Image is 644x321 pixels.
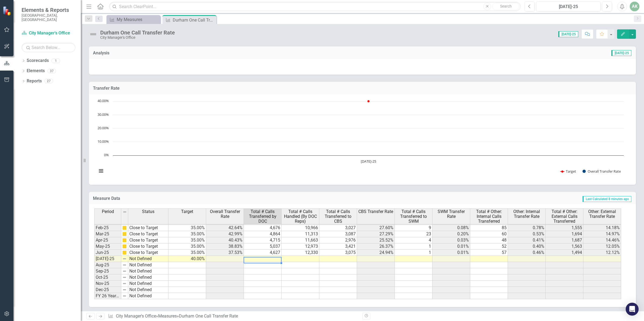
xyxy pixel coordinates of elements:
[122,244,127,249] img: cBAA0RP0Y6D5n+AAAAAElFTkSuQmCC
[98,112,109,117] text: 30.00%
[470,237,508,243] td: 48
[122,263,127,267] img: 8DAGhfEEPCf229AAAAAElFTkSuQmCC
[3,6,12,15] img: ClearPoint Strategy
[357,231,395,237] td: 27.29%
[396,209,431,224] span: Total # Calls Transferred to SWM
[94,99,631,179] div: Chart. Highcharts interactive chart.
[283,209,318,224] span: Total # Calls Handled (By DOC Reps)
[470,243,508,250] td: 52
[282,237,319,243] td: 11,663
[583,231,621,237] td: 14.97%
[546,243,583,250] td: 1,563
[94,243,121,250] td: May-25
[168,225,206,231] td: 35.00%
[509,209,544,219] span: Other: Internal Transfer Rate
[395,231,432,237] td: 23
[508,225,546,231] td: 0.78%
[47,69,56,73] div: 37
[319,250,357,256] td: 3,075
[470,225,508,231] td: 85
[583,169,622,174] button: Show Overall Transfer Rate
[51,58,60,63] div: 1
[319,225,357,231] td: 3,027
[584,209,620,219] span: Other: External Transfer Rate
[128,250,168,256] td: Close to Target
[128,287,168,293] td: Not Defined
[117,16,159,23] div: My Measures
[22,7,75,13] span: Elements & Reports
[122,281,127,286] img: 8DAGhfEEPCf229AAAAAElFTkSuQmCC
[128,256,168,262] td: Not Defined
[611,50,631,56] span: [DATE]-25
[27,58,49,64] a: Scorecards
[122,275,127,280] img: 8DAGhfEEPCf229AAAAAElFTkSuQmCC
[181,209,193,214] span: Target
[244,243,282,250] td: 5,037
[94,237,121,243] td: Apr-25
[206,231,244,237] td: 42.99%
[27,78,42,84] a: Reports
[508,237,546,243] td: 0.41%
[206,237,244,243] td: 40.43%
[546,250,583,256] td: 1,494
[508,250,546,256] td: 0.46%
[434,209,469,219] span: SWM Transfer Rate
[128,231,168,237] td: Close to Target
[358,209,393,214] span: CBS Transfer Rate
[361,159,376,164] text: [DATE]-25
[206,225,244,231] td: 42.64%
[97,167,105,175] button: View chart menu, Chart
[319,237,357,243] td: 2,976
[206,243,244,250] td: 38.83%
[245,209,280,224] span: Total # Calls Transferred by DOC
[471,209,507,224] span: Total # Other: Internal Calls Transferred
[320,209,356,224] span: Total # Calls Transferred to CBS
[500,4,512,8] span: Search
[94,293,121,299] td: FY 26 Year End
[122,257,127,261] img: 8DAGhfEEPCf229AAAAAElFTkSuQmCC
[395,250,432,256] td: 1
[357,237,395,243] td: 25.52%
[142,209,154,214] span: Status
[282,231,319,237] td: 11,313
[173,17,215,23] div: Durham One Call Transfer Rate
[244,225,282,231] td: 4,676
[98,139,109,144] text: 10.00%
[100,36,175,40] div: City Manager's Office
[207,209,243,219] span: Overall Transfer Rate
[109,2,521,11] input: Search ClearPoint...
[508,243,546,250] td: 0.40%
[560,169,576,174] button: Show Target
[128,274,168,281] td: Not Defined
[98,125,109,130] text: 20.00%
[122,238,127,242] img: cBAA0RP0Y6D5n+AAAAAElFTkSuQmCC
[108,313,358,319] div: » »
[538,4,599,10] div: [DATE]-25
[583,225,621,231] td: 14.18%
[583,237,621,243] td: 14.46%
[122,250,127,255] img: cBAA0RP0Y6D5n+AAAAAElFTkSuQmCC
[122,288,127,292] img: 8DAGhfEEPCf229AAAAAElFTkSuQmCC
[168,231,206,237] td: 35.00%
[395,225,432,231] td: 9
[94,281,121,287] td: Nov-25
[432,225,470,231] td: 0.08%
[22,13,75,22] small: [GEOGRAPHIC_DATA], [GEOGRAPHIC_DATA]
[547,209,582,224] span: Total # Other: External Calls Transferred
[98,98,109,103] text: 40.00%
[206,250,244,256] td: 37.53%
[244,231,282,237] td: 4,864
[395,237,432,243] td: 4
[128,237,168,243] td: Close to Target
[94,256,121,262] td: [DATE]-25
[94,99,626,179] svg: Interactive chart
[108,16,159,23] a: My Measures
[626,303,639,316] div: Open Intercom Messenger
[94,262,121,268] td: Aug-25
[94,250,121,256] td: Jun-25
[123,210,127,214] img: 8DAGhfEEPCf229AAAAAElFTkSuQmCC
[492,3,519,10] button: Search
[128,225,168,231] td: Close to Target
[168,237,206,243] td: 35.00%
[122,269,127,273] img: 8DAGhfEEPCf229AAAAAElFTkSuQmCC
